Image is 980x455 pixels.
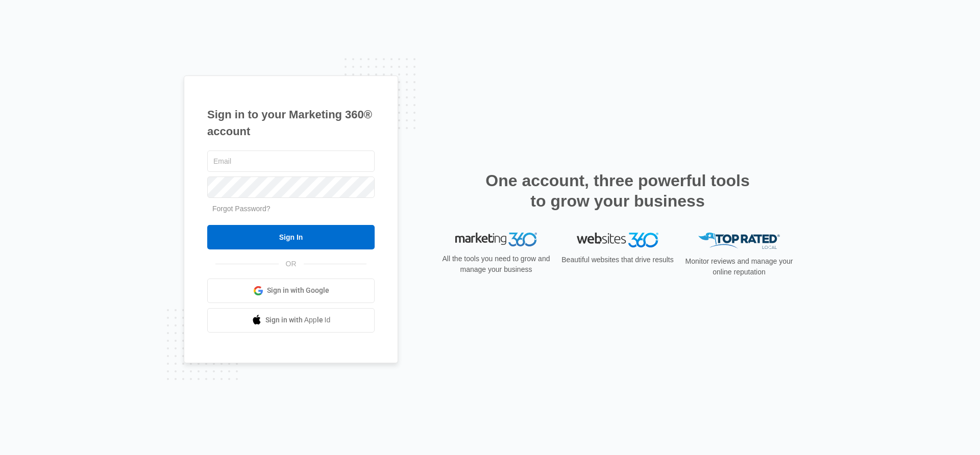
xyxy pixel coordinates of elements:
[482,170,753,211] h2: One account, three powerful tools to grow your business
[698,233,780,249] img: Top Rated Local
[279,259,304,269] span: OR
[267,285,329,296] span: Sign in with Google
[207,308,375,333] a: Sign in with Apple Id
[207,225,375,249] input: Sign In
[439,254,553,275] p: All the tools you need to grow and manage your business
[682,256,796,277] p: Monitor reviews and manage your online reputation
[560,255,675,265] p: Beautiful websites that drive results
[577,233,658,247] img: Websites 360
[207,106,375,140] h1: Sign in to your Marketing 360® account
[212,205,271,213] a: Forgot Password?
[265,315,331,325] span: Sign in with Apple Id
[207,150,375,172] input: Email
[207,279,375,303] a: Sign in with Google
[455,233,537,247] img: Marketing 360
